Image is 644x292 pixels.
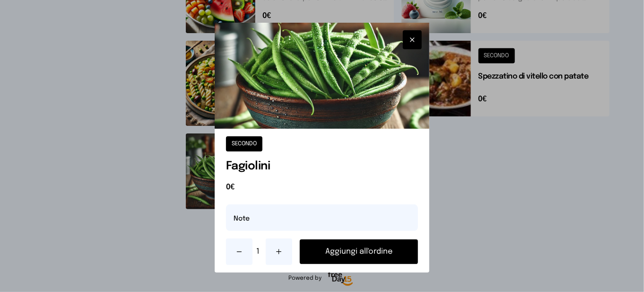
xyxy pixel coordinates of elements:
h1: Fagiolini [226,159,418,174]
button: Aggiungi all'ordine [300,239,418,264]
img: Fagiolini [215,23,429,129]
span: 0€ [226,182,418,193]
button: SECONDO [226,136,262,151]
span: 1 [256,246,262,257]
